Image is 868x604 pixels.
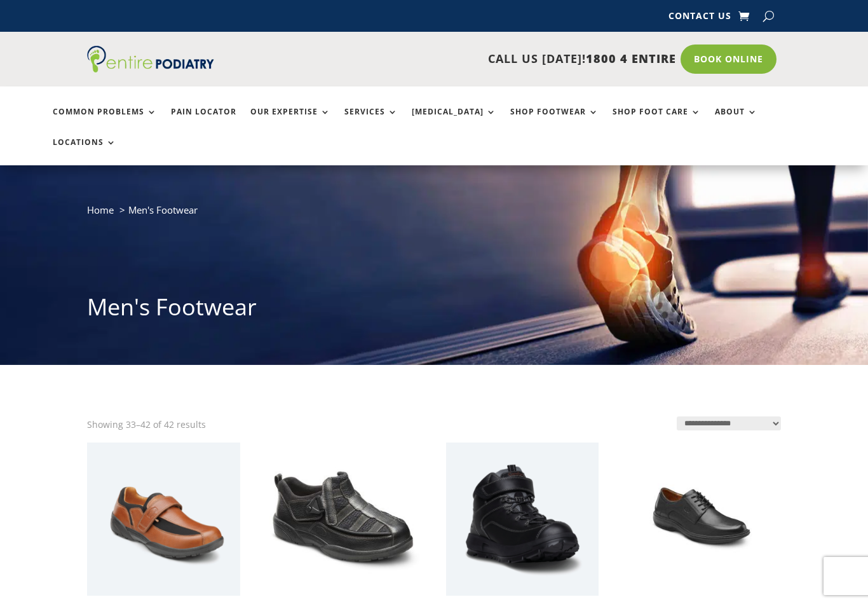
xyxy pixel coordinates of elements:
[681,45,776,74] a: Book Online
[87,203,114,216] a: Home
[446,443,599,596] img: Dr Comfort Yukon lightweight hiking boot - orthotics friendly - angle view
[87,443,240,596] img: Dr Comfort Douglas Mens Slip On Casual Shoe - Chestnut Colour - Angle View
[87,291,782,329] h1: Men's Footwear
[715,107,757,135] a: About
[510,107,599,135] a: Shop Footwear
[412,107,496,135] a: [MEDICAL_DATA]
[87,202,782,228] nav: breadcrumb
[586,51,676,66] span: 1800 4 ENTIRE
[625,443,778,596] img: Dr Comfort Classic Mens Dress Shoe Black
[668,11,731,25] a: Contact Us
[87,46,214,72] img: logo (1)
[677,416,781,430] select: Shop order
[53,138,116,165] a: Locations
[53,107,157,135] a: Common Problems
[245,51,676,67] p: CALL US [DATE]!
[344,107,398,135] a: Services
[87,62,214,75] a: Entire Podiatry
[128,203,198,216] span: Men's Footwear
[250,107,330,135] a: Our Expertise
[171,107,236,135] a: Pain Locator
[87,416,206,433] p: Showing 33–42 of 42 results
[266,443,419,596] img: Dr Comfort Black Edward X Mens Double Depth Shoe
[613,107,701,135] a: Shop Foot Care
